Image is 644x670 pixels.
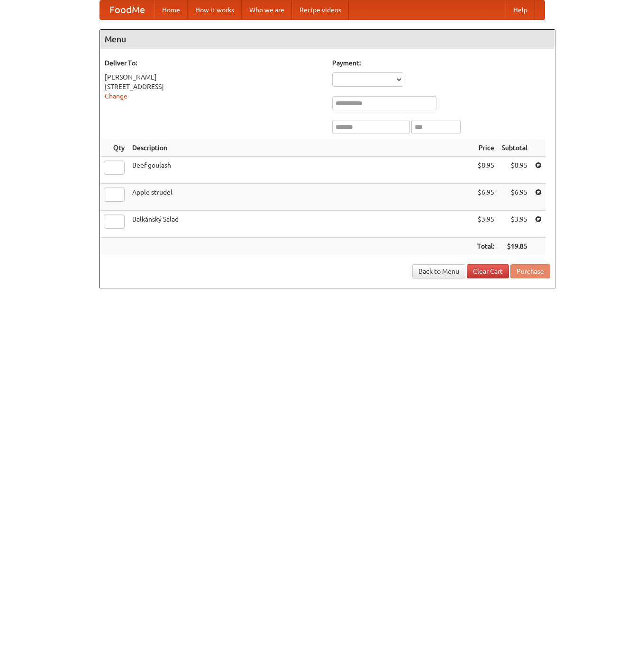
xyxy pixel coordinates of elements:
[100,139,128,157] th: Qty
[498,157,531,184] td: $8.95
[498,211,531,238] td: $3.95
[128,157,473,184] td: Beef goulash
[510,264,550,278] button: Purchase
[473,238,498,255] th: Total:
[128,139,473,157] th: Description
[473,211,498,238] td: $3.95
[498,238,531,255] th: $19.85
[498,139,531,157] th: Subtotal
[473,157,498,184] td: $8.95
[473,139,498,157] th: Price
[332,58,550,68] h5: Payment:
[467,264,509,278] a: Clear Cart
[473,184,498,211] td: $6.95
[154,0,188,19] a: Home
[128,211,473,238] td: Balkánský Salad
[242,0,292,19] a: Who we are
[105,58,323,68] h5: Deliver To:
[498,184,531,211] td: $6.95
[100,0,154,19] a: FoodMe
[105,92,127,100] a: Change
[128,184,473,211] td: Apple strudel
[188,0,242,19] a: How it works
[105,82,323,91] div: [STREET_ADDRESS]
[100,30,555,49] h4: Menu
[412,264,465,278] a: Back to Menu
[292,0,349,19] a: Recipe videos
[506,0,535,19] a: Help
[105,72,323,82] div: [PERSON_NAME]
